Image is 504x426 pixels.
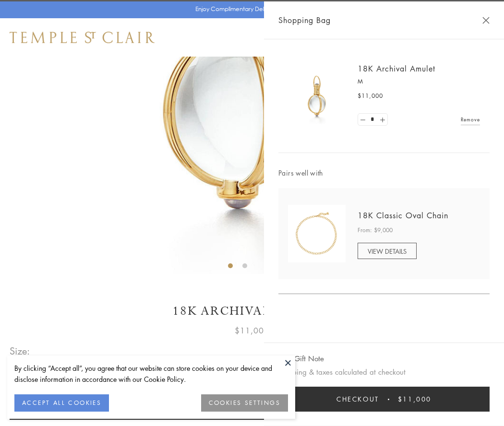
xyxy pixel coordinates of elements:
[288,67,346,125] img: 18K Archival Amulet
[358,225,393,235] span: From: $9,000
[201,394,288,412] button: COOKIES SETTINGS
[14,394,109,412] button: ACCEPT ALL COOKIES
[358,243,417,259] a: VIEW DETAILS
[10,343,31,359] span: Size:
[358,210,448,221] a: 18K Classic Oval Chain
[278,366,490,378] p: Shipping & taxes calculated at checkout
[10,32,155,43] img: Temple St. Clair
[278,167,490,178] span: Pairs well with
[278,387,490,412] button: Checkout $11,000
[368,247,407,256] span: VIEW DETAILS
[10,303,494,319] h1: 18K Archival Amulet
[358,77,480,86] p: M
[398,394,432,404] span: $11,000
[461,114,480,125] a: Remove
[358,63,435,74] a: 18K Archival Amulet
[482,17,490,24] button: Close Shopping Bag
[358,114,368,126] a: Set quantity to 0
[377,114,387,126] a: Set quantity to 2
[336,394,379,404] span: Checkout
[14,363,288,385] div: By clicking “Accept all”, you agree that our website can store cookies on your device and disclos...
[278,14,331,26] span: Shopping Bag
[358,91,383,101] span: $11,000
[235,324,269,337] span: $11,000
[288,205,346,262] img: N88865-OV18
[195,4,304,14] p: Enjoy Complimentary Delivery & Returns
[278,353,324,365] button: Add Gift Note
